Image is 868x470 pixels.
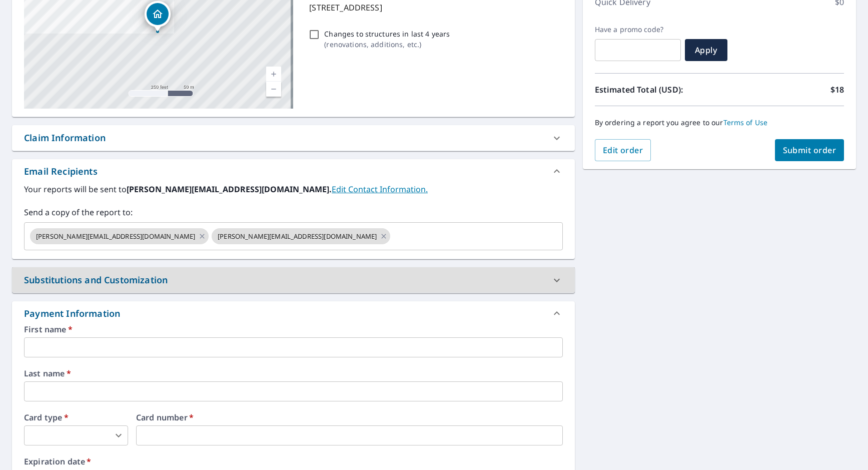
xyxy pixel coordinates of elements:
[12,159,575,183] div: Email Recipients
[12,301,575,325] div: Payment Information
[24,206,563,218] label: Send a copy of the report to:
[30,228,209,244] div: [PERSON_NAME][EMAIL_ADDRESS][DOMAIN_NAME]
[783,145,836,156] span: Submit order
[693,45,719,56] span: Apply
[24,369,563,377] label: Last name
[24,165,98,178] div: Email Recipients
[595,25,681,34] label: Have a promo code?
[12,125,575,151] div: Claim Information
[30,232,201,241] span: [PERSON_NAME][EMAIL_ADDRESS][DOMAIN_NAME]
[24,413,128,421] label: Card type
[595,118,844,127] p: By ordering a report you agree to our
[324,29,450,39] p: Changes to structures in last 4 years
[212,232,383,241] span: [PERSON_NAME][EMAIL_ADDRESS][DOMAIN_NAME]
[266,82,281,97] a: Current Level 17, Zoom Out
[145,1,171,32] div: Dropped pin, building 1, Residential property, 5616 87th St Lubbock, TX 79424
[595,84,719,96] p: Estimated Total (USD):
[324,39,450,50] p: ( renovations, additions, etc. )
[24,183,563,195] label: Your reports will be sent to
[830,84,844,96] p: $18
[723,118,768,127] a: Terms of Use
[24,307,124,320] div: Payment Information
[685,39,727,61] button: Apply
[775,139,844,161] button: Submit order
[332,184,428,195] a: EditContactInfo
[309,2,558,14] p: [STREET_ADDRESS]
[24,325,563,333] label: First name
[24,273,168,287] div: Substitutions and Customization
[595,139,651,161] button: Edit order
[603,145,643,156] span: Edit order
[24,425,128,445] div: ​
[266,67,281,82] a: Current Level 17, Zoom In
[24,131,106,145] div: Claim Information
[24,457,563,465] label: Expiration date
[127,184,332,195] b: [PERSON_NAME][EMAIL_ADDRESS][DOMAIN_NAME].
[136,413,563,421] label: Card number
[212,228,390,244] div: [PERSON_NAME][EMAIL_ADDRESS][DOMAIN_NAME]
[12,267,575,293] div: Substitutions and Customization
